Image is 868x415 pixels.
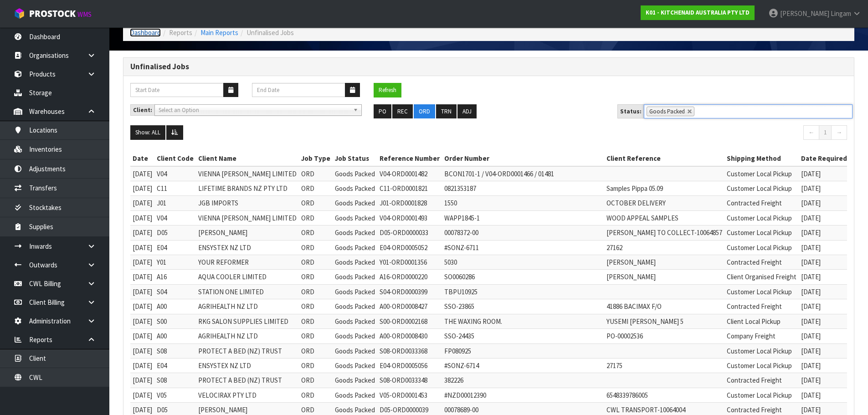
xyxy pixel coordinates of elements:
td: 382226 [442,373,604,388]
td: [DATE] [130,284,154,299]
td: V04-ORD0001482 [377,166,442,181]
td: [DATE] [799,329,849,343]
td: [DATE] [130,373,154,388]
td: PROTECT A BED (NZ) TRUST [196,343,299,358]
span: Goods Packed [335,361,375,370]
td: RKG SALON SUPPLIES LIMITED [196,314,299,328]
td: VIENNA [PERSON_NAME] LIMITED [196,210,299,225]
td: V04 [154,210,196,225]
td: FP080925 [442,343,604,358]
td: Samples Pippa 05.09 [604,181,724,195]
td: Customer Local Pickup [724,343,799,358]
td: Customer Local Pickup [724,388,799,402]
th: Date [130,151,154,166]
span: Reports [169,28,192,37]
th: Reference Number [377,151,442,166]
td: ORD [299,329,333,343]
td: [DATE] [130,343,154,358]
td: PO-00002536 [604,329,724,343]
td: Customer Local Pickup [724,284,799,299]
button: Refresh [374,83,401,97]
td: [DATE] [130,299,154,314]
td: E04-ORD0005052 [377,240,442,255]
a: 1 [819,125,832,140]
td: ORD [299,373,333,388]
td: Customer Local Pickup [724,240,799,255]
td: E04 [154,240,196,255]
td: [DATE] [799,166,849,181]
td: [PERSON_NAME] TO COLLECT-10064857 [604,225,724,240]
td: [DATE] [799,210,849,225]
td: Client Local Pickup [724,314,799,328]
span: Goods Packed [335,243,375,252]
td: Customer Local Pickup [724,225,799,240]
td: YOUR REFORMER [196,255,299,270]
span: Goods Packed [335,258,375,266]
td: [DATE] [799,359,849,373]
td: V04-ORD0001493 [377,210,442,225]
small: WMS [77,10,92,19]
td: SSO-23865 [442,299,604,314]
td: ORD [299,181,333,195]
td: #SONZ-6711 [442,240,604,255]
span: Goods Packed [335,287,375,296]
td: SSO-24435 [442,329,604,343]
span: ProStock [29,8,76,20]
td: [PERSON_NAME] [196,225,299,240]
span: Goods Packed [335,214,375,222]
td: V05 [154,388,196,402]
td: [DATE] [130,255,154,270]
th: Date Required [799,151,849,166]
td: JGB IMPORTS [196,196,299,210]
span: Goods Packed [335,405,375,414]
td: [DATE] [130,166,154,181]
td: Contracted Freight [724,196,799,210]
td: J01 [154,196,196,210]
td: S08-ORD0033368 [377,343,442,358]
td: Contracted Freight [724,373,799,388]
td: Y01-ORD0001356 [377,255,442,270]
td: ORD [299,255,333,270]
td: ORD [299,196,333,210]
td: Client Organised Freight [724,270,799,284]
td: V04 [154,166,196,181]
span: Goods Packed [335,317,375,326]
button: TRN [436,104,457,119]
span: Goods Packed [335,347,375,355]
td: [DATE] [130,359,154,373]
td: C11 [154,181,196,195]
td: ORD [299,388,333,402]
span: Goods Packed [335,391,375,400]
td: [PERSON_NAME] [604,270,724,284]
td: LIFETIME BRANDS NZ PTY LTD [196,181,299,195]
td: SO0060286 [442,270,604,284]
td: [DATE] [799,388,849,402]
td: 00078372-00 [442,225,604,240]
td: Customer Local Pickup [724,210,799,225]
td: [DATE] [799,270,849,284]
th: Client Reference [604,151,724,166]
td: 1550 [442,196,604,210]
td: [DATE] [799,240,849,255]
td: [DATE] [799,343,849,358]
td: [DATE] [130,329,154,343]
span: Goods Packed [335,228,375,237]
td: ORD [299,240,333,255]
td: 6548339786005 [604,388,724,402]
td: Y01 [154,255,196,270]
td: S00-ORD0002168 [377,314,442,328]
span: Unfinalised Jobs [247,28,294,37]
td: [DATE] [130,181,154,195]
td: ORD [299,343,333,358]
th: Job Type [299,151,333,166]
td: S04 [154,284,196,299]
td: AQUA COOLER LIMITED [196,270,299,284]
td: BCON1701-1 / V04-ORD0001466 / 01481 [442,166,604,181]
td: S00 [154,314,196,328]
span: Lingam [831,9,851,18]
td: THE WAXING ROOM. [442,314,604,328]
td: AGRIHEALTH NZ LTD [196,299,299,314]
td: [DATE] [130,225,154,240]
td: ORD [299,270,333,284]
td: S08 [154,373,196,388]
